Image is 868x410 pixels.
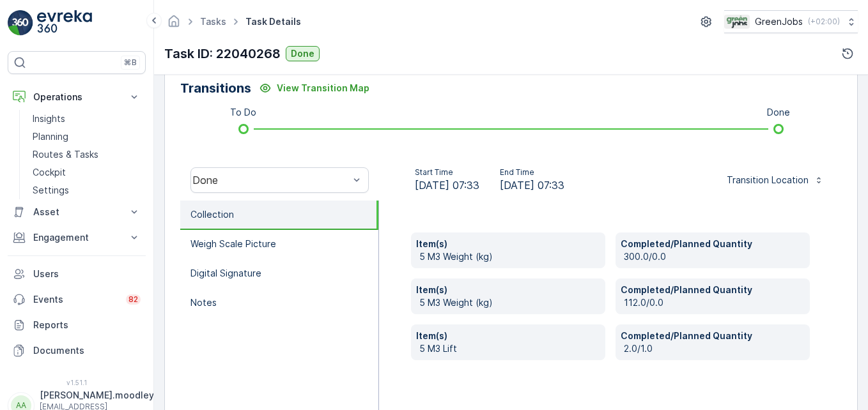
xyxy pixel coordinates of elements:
[808,17,840,27] p: ( +02:00 )
[724,15,750,29] img: Green_Jobs_Logo.png
[719,170,832,190] button: Transition Location
[724,10,858,33] button: GreenJobs(+02:00)
[190,238,276,250] p: Weigh Scale Picture
[767,106,790,119] p: Done
[243,15,304,28] span: Task Details
[27,146,146,163] a: Routes & Tasks
[415,178,479,193] span: [DATE] 07:33
[124,57,137,68] p: ⌘B
[190,296,217,309] p: Notes
[33,231,120,244] p: Engagement
[8,225,146,250] button: Engagement
[33,206,120,218] p: Asset
[415,167,479,178] p: Start Time
[33,184,69,197] p: Settings
[33,112,65,125] p: Insights
[33,293,118,306] p: Events
[164,44,281,63] p: Task ID: 22040268
[419,250,600,263] p: 5 M3 Weight (kg)
[251,78,377,98] button: View Transition Map
[624,250,805,263] p: 300.0/0.0
[755,15,803,28] p: GreenJobs
[621,238,805,250] p: Completed/Planned Quantity
[33,319,141,331] p: Reports
[624,342,805,355] p: 2.0/1.0
[624,296,805,309] p: 112.0/0.0
[419,296,600,309] p: 5 M3 Weight (kg)
[190,208,234,221] p: Collection
[286,46,320,61] button: Done
[167,19,181,30] a: Homepage
[190,267,261,280] p: Digital Signature
[8,199,146,225] button: Asset
[192,174,349,186] div: Done
[419,342,600,355] p: 5 M3 Lift
[37,10,92,36] img: logo_light-DOdMpM7g.png
[416,238,600,250] p: Item(s)
[500,178,564,193] span: [DATE] 07:33
[33,148,98,161] p: Routes & Tasks
[180,79,251,98] p: Transitions
[416,330,600,342] p: Item(s)
[8,312,146,338] a: Reports
[8,287,146,312] a: Events82
[27,128,146,146] a: Planning
[230,106,256,119] p: To Do
[8,10,33,36] img: logo
[33,91,120,103] p: Operations
[27,163,146,181] a: Cockpit
[128,294,138,305] p: 82
[33,268,141,280] p: Users
[33,344,141,357] p: Documents
[8,338,146,363] a: Documents
[416,284,600,296] p: Item(s)
[500,167,564,178] p: End Time
[8,84,146,110] button: Operations
[8,379,146,386] span: v 1.51.1
[27,181,146,199] a: Settings
[621,330,805,342] p: Completed/Planned Quantity
[33,166,66,179] p: Cockpit
[200,16,226,27] a: Tasks
[277,82,369,95] p: View Transition Map
[27,110,146,128] a: Insights
[8,261,146,287] a: Users
[727,174,809,186] p: Transition Location
[40,389,154,402] p: [PERSON_NAME].moodley
[291,47,314,60] p: Done
[33,130,68,143] p: Planning
[621,284,805,296] p: Completed/Planned Quantity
